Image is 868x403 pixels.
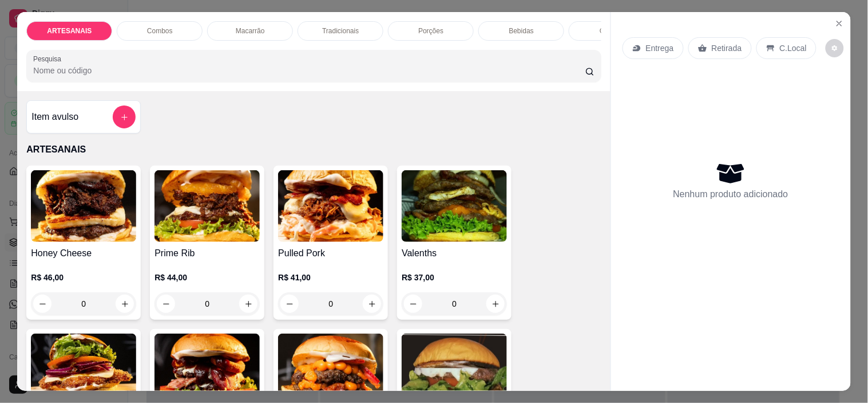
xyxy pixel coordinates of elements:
[31,247,136,260] h4: Honey Cheese
[31,110,78,124] h4: Item avulso
[154,247,260,260] h4: Prime Rib
[278,272,383,283] p: R$ 41,00
[154,170,260,242] img: product-image
[278,170,383,242] img: product-image
[780,42,807,54] p: C.Local
[322,26,359,36] p: Tradicionais
[26,143,601,156] p: ARTESANAIS
[509,26,534,36] p: Bebidas
[418,26,443,36] p: Porções
[826,39,844,57] button: decrease-product-quantity
[402,272,507,283] p: R$ 37,00
[147,26,173,36] p: Combos
[830,14,849,33] button: Close
[673,187,788,201] p: Nenhum produto adicionado
[33,65,585,76] input: Pesquisa
[47,26,92,36] p: ARTESANAIS
[402,247,507,260] h4: Valenths
[712,42,742,54] p: Retirada
[600,26,624,36] p: Cremes
[154,272,260,283] p: R$ 44,00
[31,170,136,242] img: product-image
[113,105,136,128] button: add-separate-item
[402,170,507,242] img: product-image
[278,247,383,260] h4: Pulled Pork
[31,272,136,283] p: R$ 46,00
[646,42,674,54] p: Entrega
[33,54,65,64] label: Pesquisa
[236,26,265,36] p: Macarrão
